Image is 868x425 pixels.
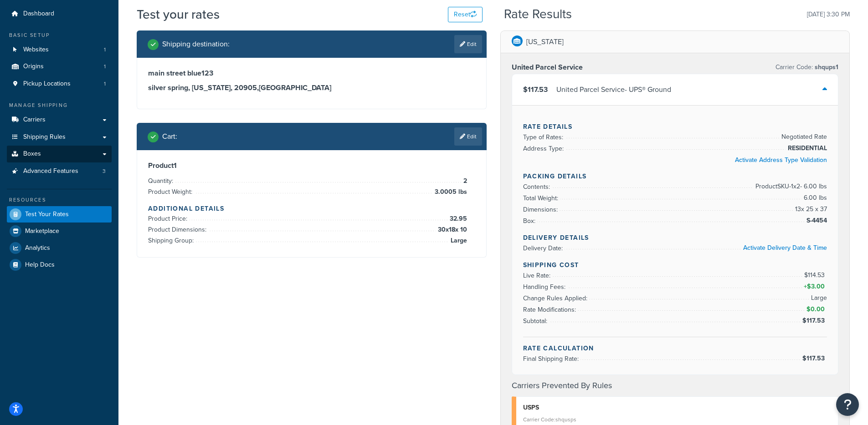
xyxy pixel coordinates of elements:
[23,133,66,141] span: Shipping Rules
[23,46,49,54] span: Websites
[7,101,112,109] div: Manage Shipping
[148,176,175,186] span: Quantity:
[448,235,467,246] span: Large
[523,305,578,314] span: Rate Modifications:
[523,344,827,353] h4: Rate Calculation
[148,161,475,170] h3: Product 1
[807,282,827,291] span: $3.00
[512,379,839,392] h4: Carriers Prevented By Rules
[23,167,78,175] span: Advanced Features
[523,193,560,203] span: Total Weight:
[802,316,827,325] span: $117.53
[137,5,220,23] h1: Test your rates
[25,228,59,235] span: Marketplace
[743,243,827,253] a: Activate Delivery Date & Time
[148,236,196,245] span: Shipping Group:
[148,69,475,78] h3: main street blue123
[23,10,54,18] span: Dashboard
[23,150,41,158] span: Boxes
[804,215,827,226] span: S-4454
[25,211,69,218] span: Test Your Rates
[162,132,177,141] h2: Cart :
[7,129,112,146] a: Shipping Rules
[7,240,112,256] a: Analytics
[523,144,566,153] span: Address Type:
[454,35,482,53] a: Edit
[809,293,827,304] span: Large
[148,225,209,234] span: Product Dimensions:
[454,127,482,146] a: Edit
[804,270,827,280] span: $114.53
[7,41,112,58] li: Websites
[447,213,467,224] span: 32.95
[23,63,44,71] span: Origins
[523,233,827,243] h4: Delivery Details
[504,7,572,21] h2: Rate Results
[23,80,71,88] span: Pickup Locations
[7,41,112,58] a: Websites1
[523,132,565,142] span: Type of Rates:
[7,163,112,180] li: Advanced Features
[7,58,112,75] a: Origins1
[104,46,106,54] span: 1
[162,40,230,48] h2: Shipping destination :
[779,132,827,142] span: Negotiated Rate
[104,63,106,71] span: 1
[7,111,112,128] a: Carriers
[806,304,827,314] span: $0.00
[523,205,560,214] span: Dimensions:
[7,58,112,75] li: Origins
[523,354,581,364] span: Final Shipping Rate:
[7,196,112,204] div: Resources
[807,8,850,21] p: [DATE] 3:30 PM
[813,62,838,72] span: shqups1
[526,35,564,48] p: [US_STATE]
[448,7,483,22] button: Reset
[512,63,583,72] h3: United Parcel Service
[436,224,467,235] span: 30 x 18 x 10
[523,84,548,95] span: $117.53
[7,163,112,180] a: Advanced Features3
[23,116,46,124] span: Carriers
[523,182,552,192] span: Contents:
[148,83,475,92] h3: silver spring, [US_STATE], 20905 , [GEOGRAPHIC_DATA]
[802,354,827,363] span: $117.53
[836,393,859,416] button: Open Resource Center
[7,31,112,39] div: Basic Setup
[7,223,112,239] a: Marketplace
[523,122,827,132] h4: Rate Details
[25,261,55,269] span: Help Docs
[461,176,467,187] span: 2
[523,293,590,303] span: Change Rules Applied:
[523,172,827,181] h4: Packing Details
[25,244,50,252] span: Analytics
[801,192,827,203] span: 6.00 lbs
[735,155,827,165] a: Activate Address Type Validation
[148,214,190,223] span: Product Price:
[523,243,565,253] span: Delivery Date:
[7,5,112,22] a: Dashboard
[523,316,550,326] span: Subtotal:
[103,167,106,175] span: 3
[523,271,553,280] span: Live Rate:
[793,204,827,215] span: 13 x 25 x 37
[7,76,112,92] a: Pickup Locations1
[104,80,106,88] span: 1
[523,282,568,292] span: Handling Fees:
[802,281,827,292] span: +
[7,206,112,223] a: Test Your Rates
[523,401,832,414] div: USPS
[7,146,112,162] a: Boxes
[556,83,671,96] div: United Parcel Service - UPS® Ground
[776,61,838,74] p: Carrier Code:
[786,143,827,154] span: RESIDENTIAL
[7,257,112,273] a: Help Docs
[148,187,195,197] span: Product Weight:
